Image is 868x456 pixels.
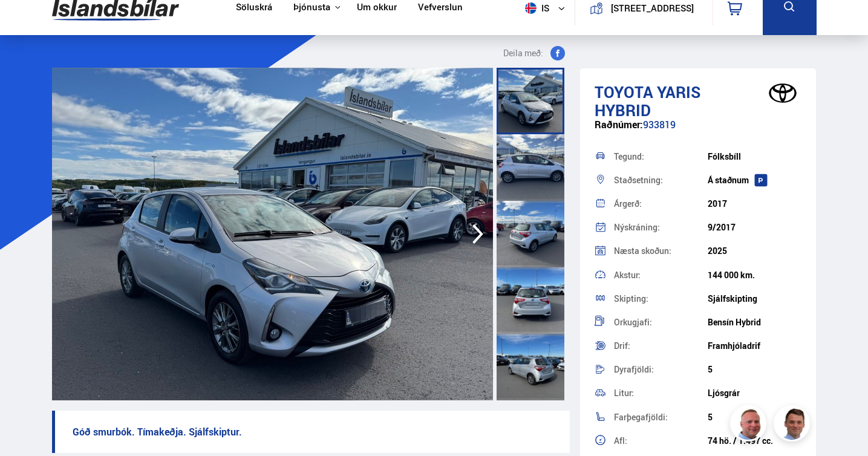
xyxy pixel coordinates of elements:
div: Bensín Hybrid [708,318,801,327]
div: 74 hö. / 1.497 cc. [708,436,801,446]
button: [STREET_ADDRESS] [608,3,697,13]
div: Framhjóladrif [708,341,801,351]
a: Vefverslun [418,2,463,15]
div: Á staðnum [708,175,801,185]
div: Ljósgrár [708,388,801,398]
div: Skipting: [614,295,708,303]
div: 2017 [708,199,801,209]
div: Staðsetning: [614,176,708,184]
img: FbJEzSuNWCJXmdc-.webp [775,407,812,443]
p: Góð smurbók. Tímakeðja. Sjálfskiptur. [52,411,570,453]
div: Árgerð: [614,200,708,208]
span: is [520,2,550,14]
span: Yaris HYBRID [595,81,700,121]
div: Dyrafjöldi: [614,365,708,374]
span: Toyota [595,81,653,103]
div: Litur: [614,389,708,397]
img: siFngHWaQ9KaOqBr.png [732,407,768,443]
div: 9/2017 [708,223,801,232]
button: Þjónusta [293,2,330,13]
button: Deila með: [498,46,570,60]
div: 5 [708,412,801,422]
div: 933819 [595,119,801,143]
div: Afl: [614,437,708,445]
div: Næsta skoðun: [614,247,708,255]
div: Nýskráning: [614,223,708,232]
div: Fólksbíll [708,152,801,161]
img: brand logo [759,74,807,112]
div: Akstur: [614,271,708,279]
a: Um okkur [357,2,397,15]
div: Sjálfskipting [708,294,801,304]
img: svg+xml;base64,PHN2ZyB4bWxucz0iaHR0cDovL3d3dy53My5vcmcvMjAwMC9zdmciIHdpZHRoPSI1MTIiIGhlaWdodD0iNT... [525,2,537,14]
button: Opna LiveChat spjallviðmót [10,5,46,41]
div: 5 [708,365,801,374]
a: Söluskrá [236,2,272,15]
span: Raðnúmer: [595,118,643,131]
div: Drif: [614,342,708,350]
div: Tegund: [614,152,708,161]
div: Farþegafjöldi: [614,413,708,422]
div: 2025 [708,246,801,256]
div: 144 000 km. [708,270,801,280]
img: 3574570.jpeg [52,68,494,400]
span: Deila með: [503,46,543,60]
div: Orkugjafi: [614,318,708,327]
